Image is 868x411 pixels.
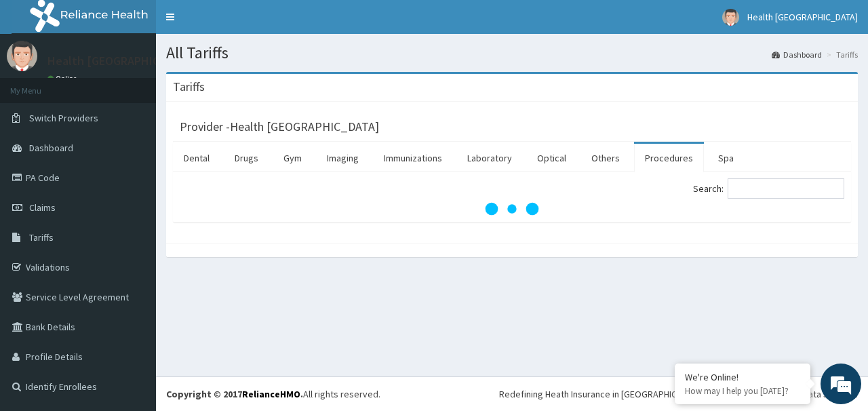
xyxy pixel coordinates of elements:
[242,388,300,400] a: RelianceHMO
[79,121,187,258] span: We're online!
[173,144,220,172] a: Dental
[173,81,205,93] h3: Tariffs
[47,74,80,83] a: Online
[71,76,228,94] div: Chat with us now
[156,376,868,411] footer: All rights reserved.
[316,144,370,172] a: Imaging
[722,9,739,26] img: User Image
[693,178,844,199] label: Search:
[29,112,98,124] span: Switch Providers
[634,144,704,172] a: Procedures
[685,371,800,383] div: We're Online!
[273,144,313,172] a: Gym
[180,121,379,133] h3: Provider - Health [GEOGRAPHIC_DATA]
[707,144,745,172] a: Spa
[222,7,255,39] div: Minimize live chat window
[166,44,858,62] h1: All Tariffs
[373,144,453,172] a: Immunizations
[526,144,577,172] a: Optical
[747,11,858,23] span: Health [GEOGRAPHIC_DATA]
[823,49,858,60] li: Tariffs
[499,387,858,401] div: Redefining Heath Insurance in [GEOGRAPHIC_DATA] using Telemedicine and Data Science!
[7,41,37,71] img: User Image
[485,182,539,236] svg: audio-loading
[580,144,631,172] a: Others
[7,270,258,317] textarea: Type your message and hit 'Enter'
[456,144,523,172] a: Laboratory
[166,388,303,400] strong: Copyright © 2017 .
[685,385,800,397] p: How may I help you today?
[29,142,73,154] span: Dashboard
[29,201,56,214] span: Claims
[728,178,844,199] input: Search:
[25,68,55,102] img: d_794563401_company_1708531726252_794563401
[772,49,822,60] a: Dashboard
[29,231,54,243] span: Tariffs
[224,144,269,172] a: Drugs
[47,55,199,67] p: Health [GEOGRAPHIC_DATA]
